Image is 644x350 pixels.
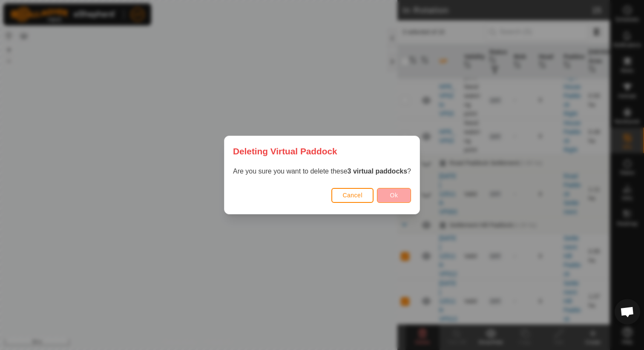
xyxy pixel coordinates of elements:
[233,168,411,175] span: Are you sure you want to delete these ?
[233,145,337,158] span: Deleting Virtual Paddock
[342,192,362,199] span: Cancel
[615,299,640,324] div: Open chat
[377,188,411,203] button: Ok
[390,192,398,199] span: Ok
[331,188,374,203] button: Cancel
[348,168,408,175] strong: 3 virtual paddocks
